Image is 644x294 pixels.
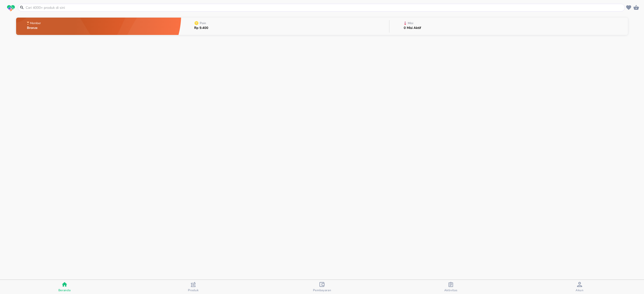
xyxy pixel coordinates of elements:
button: Aktivitas [386,280,515,294]
p: Member [30,22,41,25]
button: PoinRp 9.400 [181,16,389,36]
input: Cari 4000+ produk di sini [25,5,624,10]
span: Akun [576,288,584,292]
p: Misi [408,22,413,25]
span: Beranda [58,288,71,292]
span: Produk [188,288,199,292]
button: MemberBronze [16,16,181,36]
span: Pembayaran [313,288,331,292]
button: Misi0 Misi Aktif [389,16,628,36]
button: Akun [515,280,644,294]
p: Bronze [27,26,42,30]
p: Rp 9.400 [194,26,208,30]
button: Pembayaran [258,280,386,294]
span: Aktivitas [444,288,458,292]
p: Poin [200,22,206,25]
p: 0 Misi Aktif [404,26,421,30]
img: logo_swiperx_s.bd005f3b.svg [7,5,15,12]
button: Produk [129,280,258,294]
